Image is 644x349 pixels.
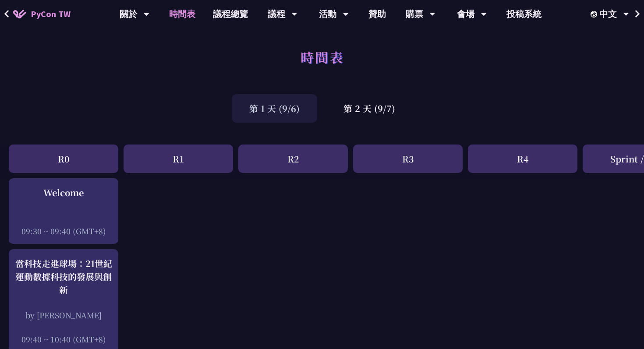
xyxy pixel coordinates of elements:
[13,257,114,345] a: 當科技走進球場：21世紀運動數據科技的發展與創新 by [PERSON_NAME] 09:40 ~ 10:40 (GMT+8)
[13,310,114,321] div: by [PERSON_NAME]
[13,226,114,236] div: 09:30 ~ 09:40 (GMT+8)
[31,7,71,21] span: PyCon TW
[124,145,233,173] div: R1
[9,145,118,173] div: R0
[591,11,599,18] img: Locale Icon
[326,94,413,123] div: 第 2 天 (9/7)
[13,10,26,18] img: Home icon of PyCon TW 2025
[13,186,114,199] div: Welcome
[468,145,577,173] div: R4
[13,334,114,345] div: 09:40 ~ 10:40 (GMT+8)
[238,145,348,173] div: R2
[4,3,79,25] a: PyCon TW
[353,145,463,173] div: R3
[13,257,114,296] div: 當科技走進球場：21世紀運動數據科技的發展與創新
[232,94,317,123] div: 第 1 天 (9/6)
[301,44,344,70] h1: 時間表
